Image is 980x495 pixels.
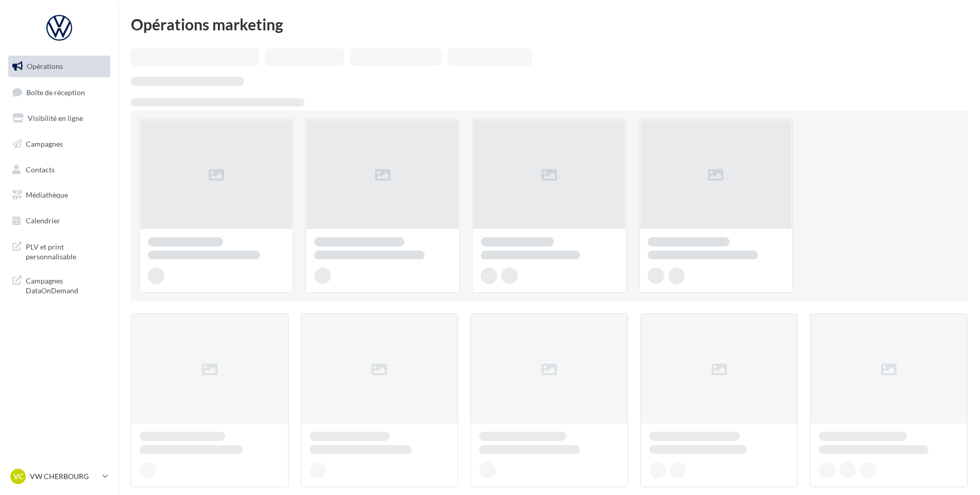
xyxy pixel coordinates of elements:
a: Opérations [6,56,112,77]
a: Visibilité en ligne [6,108,112,129]
span: VC [13,471,23,482]
a: PLV et print personnalisable [6,236,112,266]
a: Médiathèque [6,184,112,206]
p: VW CHERBOURG [30,471,98,482]
span: PLV et print personnalisable [26,240,106,262]
a: VC VW CHERBOURG [8,467,110,486]
a: Campagnes [6,133,112,155]
span: Visibilité en ligne [28,114,83,122]
span: Médiathèque [26,190,68,199]
span: Campagnes [26,139,63,148]
a: Calendrier [6,210,112,232]
a: Contacts [6,159,112,181]
div: Opérations marketing [131,16,968,32]
span: Opérations [27,62,63,70]
span: Calendrier [26,216,60,225]
a: Campagnes DataOnDemand [6,270,112,300]
span: Contacts [26,165,55,173]
span: Boîte de réception [26,87,85,96]
a: Boîte de réception [6,81,112,103]
span: Campagnes DataOnDemand [26,274,106,296]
